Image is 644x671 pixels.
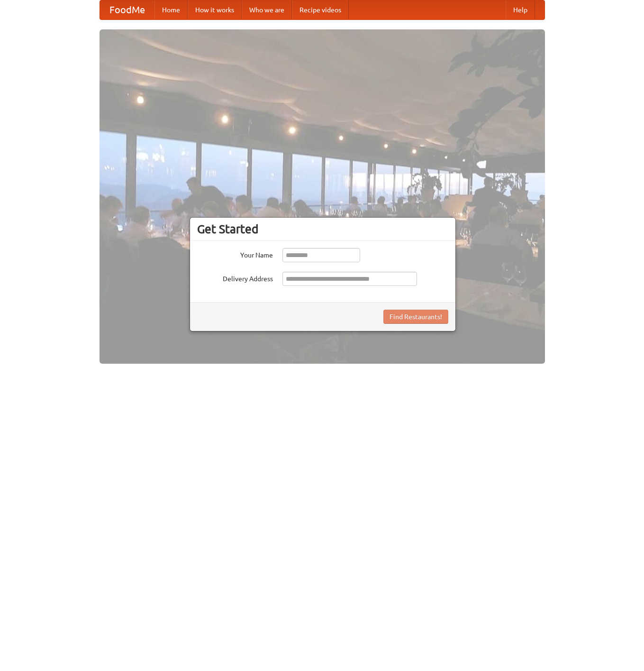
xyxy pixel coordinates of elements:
[383,310,448,324] button: Find Restaurants!
[188,0,242,19] a: How it works
[197,222,448,236] h3: Get Started
[292,0,349,19] a: Recipe videos
[154,0,188,19] a: Home
[100,0,154,19] a: FoodMe
[506,0,535,19] a: Help
[242,0,292,19] a: Who we are
[197,248,273,260] label: Your Name
[197,272,273,284] label: Delivery Address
